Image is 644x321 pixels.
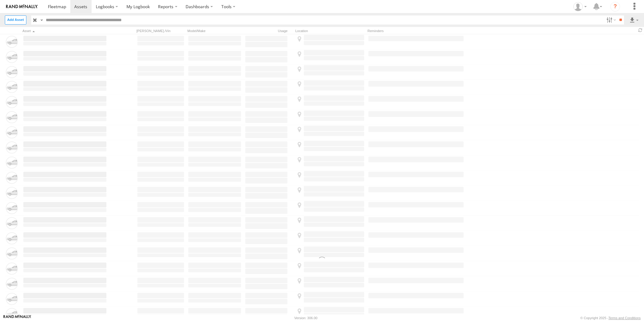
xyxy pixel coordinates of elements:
[187,29,242,33] div: Model/Make
[39,15,44,24] label: Search Query
[295,29,365,33] div: Location
[244,29,293,33] div: Usage
[367,29,465,33] div: Reminders
[610,2,620,12] i: ?
[3,315,31,321] a: Visit our Website
[294,316,317,320] div: Version: 306.00
[580,316,641,320] div: © Copyright 2025 -
[604,15,617,24] label: Search Filter Options
[136,29,185,33] div: [PERSON_NAME]./Vin
[637,28,644,33] span: Refresh
[6,5,38,9] img: rand-logo.svg
[22,29,107,33] div: Click to Sort
[629,15,639,24] label: Export results as...
[609,316,641,320] a: Terms and Conditions
[571,2,589,11] div: Zarni Lwin
[5,15,26,24] label: Create New Asset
